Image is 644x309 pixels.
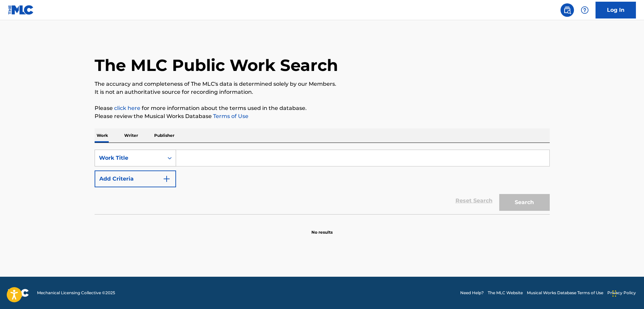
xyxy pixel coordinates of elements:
[95,55,338,75] h1: The MLC Public Work Search
[95,104,550,112] p: Please for more information about the terms used in the database.
[95,150,550,214] form: Search Form
[122,128,140,143] p: Writer
[152,128,176,143] p: Publisher
[311,221,333,235] p: No results
[607,290,636,296] a: Privacy Policy
[212,113,248,119] a: Terms of Use
[95,112,550,120] p: Please review the Musical Works Database
[596,2,636,18] a: Log In
[37,290,115,296] span: Mechanical Licensing Collective © 2025
[95,80,550,88] p: The accuracy and completeness of The MLC's data is determined solely by our Members.
[114,105,140,111] a: click here
[488,290,523,296] a: The MLC Website
[460,290,484,296] a: Need Help?
[612,283,616,304] div: Drag
[563,6,571,14] img: search
[581,6,589,14] img: help
[99,154,160,162] div: Work Title
[95,88,550,96] p: It is not an authoritative source for recording information.
[95,128,110,143] p: Work
[527,290,603,296] a: Musical Works Database Terms of Use
[8,289,29,297] img: logo
[163,175,171,183] img: 9d2ae6d4665cec9f34b9.svg
[95,170,176,187] button: Add Criteria
[8,5,34,15] img: MLC Logo
[561,3,574,17] a: Public Search
[610,277,644,309] iframe: Chat Widget
[578,3,591,17] div: Help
